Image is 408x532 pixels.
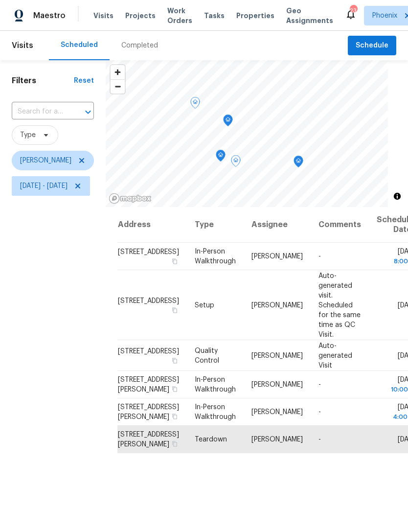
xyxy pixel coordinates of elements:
span: Work Orders [167,6,192,25]
span: Auto-generated visit. Scheduled for the same time as QC Visit. [318,272,361,338]
div: Completed [121,41,158,50]
span: - [318,436,321,443]
span: [STREET_ADDRESS][PERSON_NAME] [118,431,179,448]
span: Geo Assignments [286,6,333,25]
div: Scheduled [61,40,98,50]
span: Setup [195,301,214,308]
span: Auto-generated Visit [318,342,352,369]
button: Copy Address [170,356,179,365]
span: Projects [125,11,156,21]
input: Search for an address... [12,104,67,119]
span: In-Person Walkthrough [195,404,236,420]
div: Map marker [223,115,233,130]
button: Copy Address [170,385,179,393]
span: Quality Control [195,347,219,364]
span: Phoenix [372,11,397,21]
span: - [318,409,321,416]
span: [STREET_ADDRESS] [118,297,179,304]
span: Properties [236,11,274,21]
span: [PERSON_NAME] [251,436,303,443]
span: Visits [93,11,113,21]
button: Open [81,105,95,119]
span: In-Person Walkthrough [195,248,236,265]
span: [STREET_ADDRESS][PERSON_NAME] [118,376,179,393]
span: Schedule [356,40,388,52]
span: [PERSON_NAME] [251,352,303,359]
th: Address [117,207,187,243]
span: Maestro [33,11,66,21]
button: Schedule [348,36,396,56]
h1: Filters [12,76,74,86]
canvas: Map [106,60,388,207]
div: Map marker [231,155,241,170]
span: In-Person Walkthrough [195,376,236,393]
th: Comments [311,207,369,243]
div: Map marker [190,97,200,112]
button: Toggle attribution [391,190,403,202]
span: Toggle attribution [394,191,400,202]
div: 23 [350,6,357,16]
a: Mapbox homepage [109,193,152,204]
div: Map marker [294,156,303,171]
span: Type [20,130,36,140]
span: [STREET_ADDRESS] [118,347,179,354]
div: Map marker [216,150,226,165]
span: [PERSON_NAME] [251,409,303,416]
span: [DATE] - [DATE] [20,181,68,191]
button: Copy Address [170,412,179,421]
th: Type [187,207,244,243]
span: [STREET_ADDRESS] [118,249,179,255]
span: Zoom out [111,80,125,93]
button: Zoom out [111,79,125,93]
th: Assignee [244,207,311,243]
button: Copy Address [170,305,179,314]
span: Teardown [195,436,227,443]
button: Zoom in [111,65,125,79]
span: - [318,381,321,388]
span: Visits [12,35,33,56]
span: [PERSON_NAME] [251,253,303,260]
span: [PERSON_NAME] [251,381,303,388]
div: Reset [74,76,94,86]
span: [PERSON_NAME] [251,301,303,308]
button: Copy Address [170,257,179,266]
span: - [318,253,321,260]
span: Tasks [204,12,225,19]
button: Copy Address [170,439,179,448]
span: [STREET_ADDRESS][PERSON_NAME] [118,404,179,420]
span: [PERSON_NAME] [20,156,71,165]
